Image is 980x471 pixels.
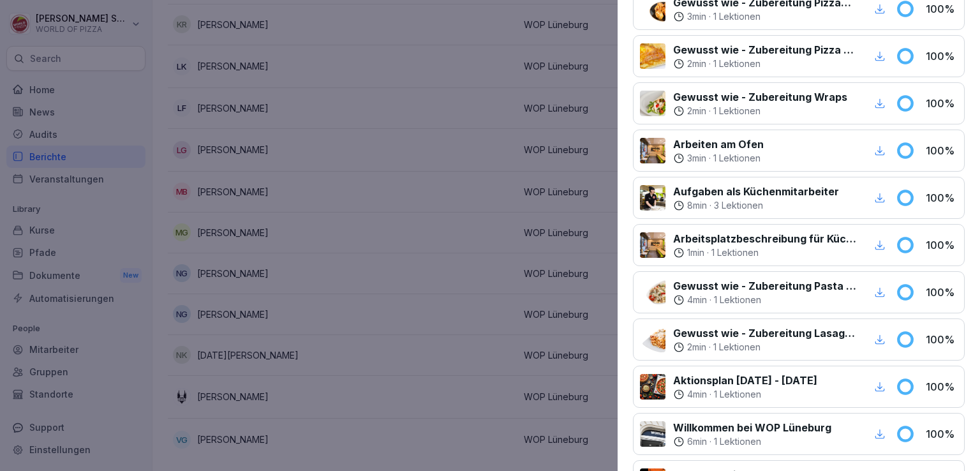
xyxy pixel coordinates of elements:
[673,42,856,57] p: Gewusst wie - Zubereitung Pizza mit Käse im Rand
[673,294,856,306] div: ·
[673,278,856,294] p: Gewusst wie - Zubereitung Pasta Gerichte
[687,435,707,448] p: 6 min
[673,420,831,435] p: Willkommen bei WOP Lüneburg
[926,190,958,206] p: 100 %
[673,231,856,246] p: Arbeitsplatzbeschreibung für Küchenmitarbeiter
[714,435,761,448] p: 1 Lektionen
[713,57,761,70] p: 1 Lektionen
[926,1,958,17] p: 100 %
[926,285,958,300] p: 100 %
[673,388,817,401] div: ·
[926,332,958,347] p: 100 %
[673,137,764,152] p: Arbeiten am Ofen
[926,426,958,442] p: 100 %
[713,152,761,165] p: 1 Lektionen
[687,10,706,23] p: 3 min
[926,237,958,253] p: 100 %
[687,57,706,70] p: 2 min
[926,379,958,394] p: 100 %
[673,435,831,448] div: ·
[714,294,761,306] p: 1 Lektionen
[926,96,958,111] p: 100 %
[673,105,847,117] div: ·
[673,373,817,388] p: Aktionsplan [DATE] - [DATE]
[926,49,958,64] p: 100 %
[926,143,958,158] p: 100 %
[673,184,839,199] p: Aufgaben als Küchenmitarbeiter
[687,152,706,165] p: 3 min
[687,388,707,401] p: 4 min
[673,152,764,165] div: ·
[673,341,856,354] div: ·
[673,10,856,23] div: ·
[713,10,761,23] p: 1 Lektionen
[673,246,856,259] div: ·
[687,341,706,354] p: 2 min
[687,294,707,306] p: 4 min
[714,388,761,401] p: 1 Lektionen
[687,199,707,212] p: 8 min
[673,89,847,105] p: Gewusst wie - Zubereitung Wraps
[711,246,759,259] p: 1 Lektionen
[713,341,761,354] p: 1 Lektionen
[687,246,704,259] p: 1 min
[714,199,763,212] p: 3 Lektionen
[673,57,856,70] div: ·
[687,105,706,117] p: 2 min
[673,325,856,341] p: Gewusst wie - Zubereitung Lasagne
[713,105,761,117] p: 1 Lektionen
[673,199,839,212] div: ·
